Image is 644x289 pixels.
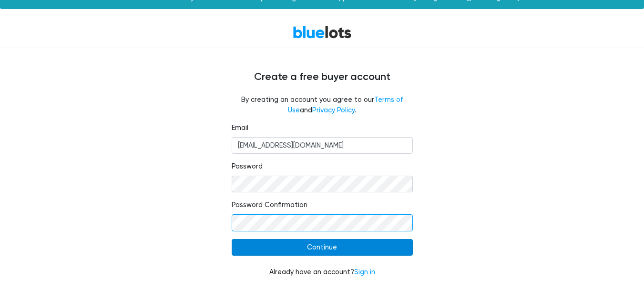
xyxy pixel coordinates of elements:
[232,239,413,256] input: Continue
[232,137,413,154] input: Email
[232,267,413,278] div: Already have an account?
[232,95,413,115] fieldset: By creating an account you agree to our and .
[288,96,403,114] a: Terms of Use
[232,161,263,172] label: Password
[232,200,307,210] label: Password Confirmation
[312,106,355,114] a: Privacy Policy
[293,25,352,39] a: BlueLots
[232,123,248,133] label: Email
[354,268,375,276] a: Sign in
[36,71,608,83] h4: Create a free buyer account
